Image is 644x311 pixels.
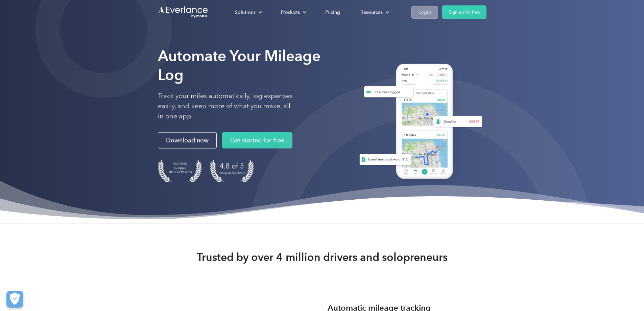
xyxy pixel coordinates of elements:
[442,5,486,19] a: Sign up for free
[210,159,254,182] img: 4.9 out of 5 stars on the app store
[235,8,256,17] div: Solutions
[158,159,202,182] img: Badge for Featured by Apple Best New Apps
[158,91,293,121] p: Track your miles automatically, log expenses easily, and keep more of what you make, all in one app
[222,132,292,149] a: Get started for free
[158,6,209,19] a: Go to homepage
[281,8,300,17] div: Products
[197,250,448,264] strong: Trusted by over 4 million drivers and solopreneurs
[158,47,320,84] strong: Automate Your Mileage Log
[228,6,267,18] div: Solutions
[360,8,383,17] div: Resources
[318,6,347,18] a: Pricing
[325,8,340,17] div: Pricing
[6,291,23,308] button: Cookies Settings
[351,59,486,187] img: Everlance, mileage tracker app, expense tracking app
[411,6,438,19] a: Login
[158,132,217,149] a: Download now
[419,8,431,17] div: Login
[354,6,395,18] div: Resources
[274,6,312,18] div: Products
